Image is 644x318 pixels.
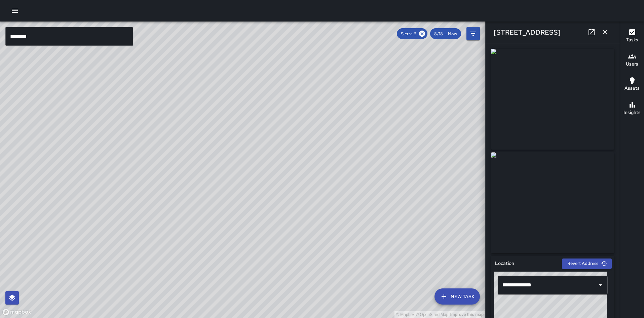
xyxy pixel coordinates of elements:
button: Tasks [620,24,644,48]
button: Revert Address [562,259,612,269]
span: Sierra 6 [397,31,420,37]
img: request_images%2F0c858ff0-7c6b-11f0-b9a2-09a5fc916cea [491,49,614,150]
button: Insights [620,97,644,121]
button: New Task [434,288,480,305]
div: Sierra 6 [397,28,427,39]
h6: Location [495,260,514,267]
button: Open [596,280,605,290]
button: Filters [466,27,480,40]
h6: Users [626,61,638,68]
h6: Tasks [626,36,638,44]
img: request_images%2F0e371080-7c6b-11f0-b9a2-09a5fc916cea [491,152,614,253]
h6: [STREET_ADDRESS] [494,27,561,38]
h6: Insights [623,109,641,116]
span: 8/18 — Now [430,31,461,37]
h6: Assets [624,85,640,92]
button: Assets [620,73,644,97]
button: Users [620,48,644,73]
